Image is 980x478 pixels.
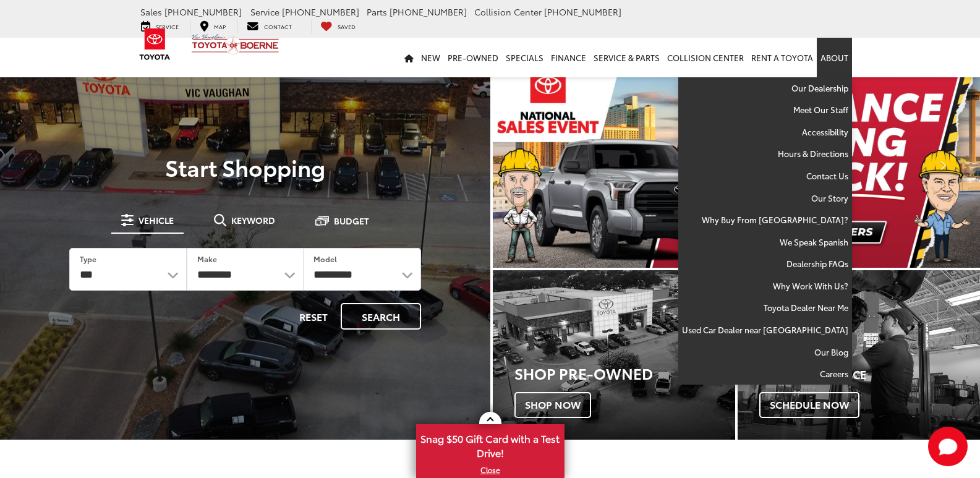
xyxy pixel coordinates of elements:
[678,209,852,231] a: Why Buy From [GEOGRAPHIC_DATA]?
[417,425,563,463] span: Snag $50 Gift Card with a Test Drive!
[928,427,968,466] svg: Start Chat
[738,270,980,440] a: Schedule Service Schedule Now
[474,6,542,18] span: Collision Center
[907,87,980,243] button: Click to view next picture.
[138,216,174,224] span: Vehicle
[334,216,369,225] span: Budget
[156,22,179,30] span: Service
[341,303,421,330] button: Search
[759,369,980,381] h4: Schedule Service
[237,19,301,33] a: Contact
[678,77,852,100] a: Our Dealership
[678,165,852,187] a: Contact Us
[444,38,502,77] a: Pre-Owned
[140,6,162,18] span: Sales
[190,19,235,33] a: Map
[214,22,226,30] span: Map
[678,187,852,210] a: Our Story
[311,19,365,33] a: My Saved Vehicles
[678,341,852,364] a: Our Blog
[164,6,242,18] span: [PHONE_NUMBER]
[678,319,852,341] a: Used Car Dealer near [GEOGRAPHIC_DATA]
[493,87,566,243] button: Click to view previous picture.
[759,392,859,418] span: Schedule Now
[502,38,547,77] a: Specials
[678,231,852,254] a: We Speak Spanish
[231,216,275,224] span: Keyword
[678,363,852,385] a: Careers
[493,270,735,440] a: Shop Pre-Owned Shop Now
[678,297,852,319] a: Toyota Dealer Near Me
[678,143,852,165] a: Hours & Directions
[678,121,852,143] a: Accessibility: Opens in a new tab
[748,38,817,77] a: Rent a Toyota
[338,22,356,30] span: Saved
[367,6,387,18] span: Parts
[132,24,178,64] img: Toyota
[264,22,292,30] span: Contact
[417,38,444,77] a: New
[928,427,968,466] button: Toggle Chat Window
[401,38,417,77] a: Home
[313,254,337,264] label: Model
[390,6,467,18] span: [PHONE_NUMBER]
[817,38,852,77] a: About
[282,6,359,18] span: [PHONE_NUMBER]
[289,303,338,330] button: Reset
[547,38,590,77] a: Finance
[250,6,279,18] span: Service
[678,99,852,121] a: Meet Our Staff
[52,155,438,179] p: Start Shopping
[544,6,621,18] span: [PHONE_NUMBER]
[738,270,980,440] div: Toyota
[493,270,735,440] div: Toyota
[514,392,591,418] span: Shop Now
[663,38,748,77] a: Collision Center
[197,254,217,264] label: Make
[132,19,188,33] a: Service
[514,365,735,381] h3: Shop Pre-Owned
[678,275,852,297] a: Why Work With Us?
[678,253,852,275] a: Dealership FAQs
[191,33,279,55] img: Vic Vaughan Toyota of Boerne
[80,254,96,264] label: Type
[590,38,663,77] a: Service & Parts: Opens in a new tab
